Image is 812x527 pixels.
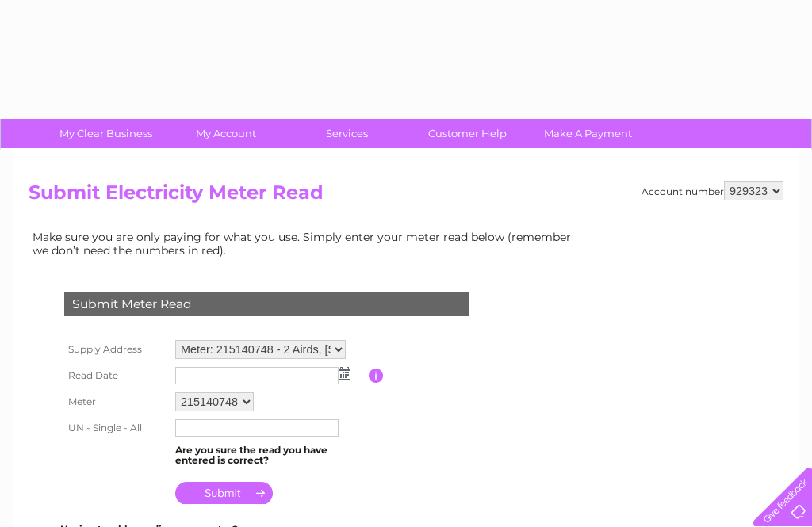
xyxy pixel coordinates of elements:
[402,119,533,148] a: Customer Help
[60,336,171,363] th: Supply Address
[29,181,783,212] h2: Submit Electricity Meter Read
[60,363,171,388] th: Read Date
[175,482,273,504] input: Submit
[29,227,584,260] td: Make sure you are only paying for what you use. Simply enter your meter read below (remember we d...
[523,119,653,148] a: Make A Payment
[282,119,412,148] a: Services
[64,292,469,316] div: Submit Meter Read
[171,441,369,471] td: Are you sure the read you have entered is correct?
[161,119,292,148] a: My Account
[369,369,384,383] input: Information
[60,388,171,415] th: Meter
[642,181,783,200] div: Account number
[40,119,171,148] a: My Clear Business
[60,415,171,441] th: UN - Single - All
[339,367,350,380] img: ...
